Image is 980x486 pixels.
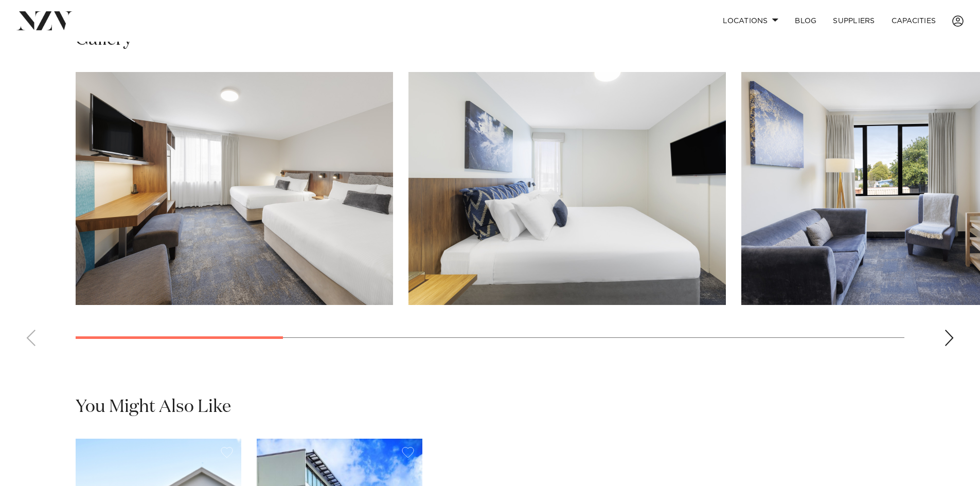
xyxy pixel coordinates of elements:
[715,10,787,32] a: Locations
[76,72,393,305] swiper-slide: 1 / 10
[76,395,231,419] h2: You Might Also Like
[787,10,825,32] a: BLOG
[883,10,945,32] a: Capacities
[825,10,883,32] a: SUPPLIERS
[16,11,73,30] img: nzv-logo.png
[408,72,726,305] swiper-slide: 2 / 10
